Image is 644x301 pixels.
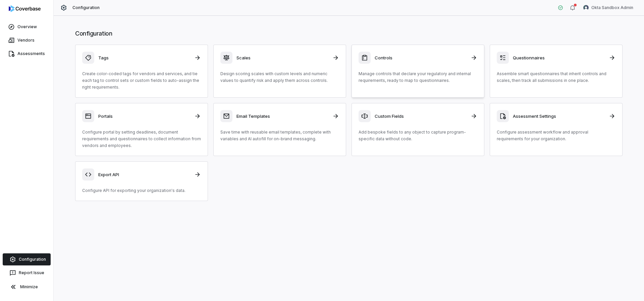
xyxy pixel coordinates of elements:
a: Assessment SettingsConfigure assessment workflow and approval requirements for your organization. [490,103,623,156]
a: QuestionnairesAssemble smart questionnaires that inherit controls and scales, then track all subm... [490,45,623,98]
a: Vendors [1,34,52,46]
h3: Assessment Settings [513,113,605,119]
img: logo-D7KZi-bG.svg [9,5,41,12]
a: Export APIConfigure API for exporting your organization's data. [75,161,208,201]
button: Minimize [3,280,51,294]
a: Overview [1,21,52,33]
h3: Portals [98,113,190,119]
h3: Controls [375,55,467,61]
h3: Custom Fields [375,113,467,119]
a: Assessments [1,48,52,60]
p: Create color-coded tags for vendors and services, and tie each tag to control sets or custom fiel... [82,70,201,91]
h3: Questionnaires [513,55,605,61]
a: Email TemplatesSave time with reusable email templates, complete with variables and AI autofill f... [213,103,346,156]
h3: Export API [98,171,190,178]
p: Assemble smart questionnaires that inherit controls and scales, then track all submissions in one... [497,70,615,84]
h3: Scales [236,55,328,61]
p: Configure portal by setting deadlines, document requirements and questionnaires to collect inform... [82,129,201,149]
a: ScalesDesign scoring scales with custom levels and numeric values to quantify risk and apply them... [213,45,346,98]
h1: Configuration [75,29,623,38]
a: Custom FieldsAdd bespoke fields to any object to capture program-specific data without code. [352,103,484,156]
img: Okta Sandbox Admin avatar [583,5,589,10]
a: TagsCreate color-coded tags for vendors and services, and tie each tag to control sets or custom ... [75,45,208,98]
p: Save time with reusable email templates, complete with variables and AI autofill for on-brand mes... [220,129,339,142]
a: Configuration [3,253,51,265]
h3: Tags [98,55,190,61]
p: Add bespoke fields to any object to capture program-specific data without code. [359,129,477,142]
span: Okta Sandbox Admin [591,5,633,10]
h3: Email Templates [236,113,328,119]
p: Manage controls that declare your regulatory and internal requirements, ready to map to questionn... [359,70,477,84]
span: Configuration [72,5,100,10]
a: PortalsConfigure portal by setting deadlines, document requirements and questionnaires to collect... [75,103,208,156]
p: Configure API for exporting your organization's data. [82,187,201,194]
button: Okta Sandbox Admin avatarOkta Sandbox Admin [579,3,637,13]
p: Design scoring scales with custom levels and numeric values to quantify risk and apply them acros... [220,70,339,84]
a: ControlsManage controls that declare your regulatory and internal requirements, ready to map to q... [352,45,484,98]
p: Configure assessment workflow and approval requirements for your organization. [497,129,615,142]
button: Report Issue [3,267,51,279]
